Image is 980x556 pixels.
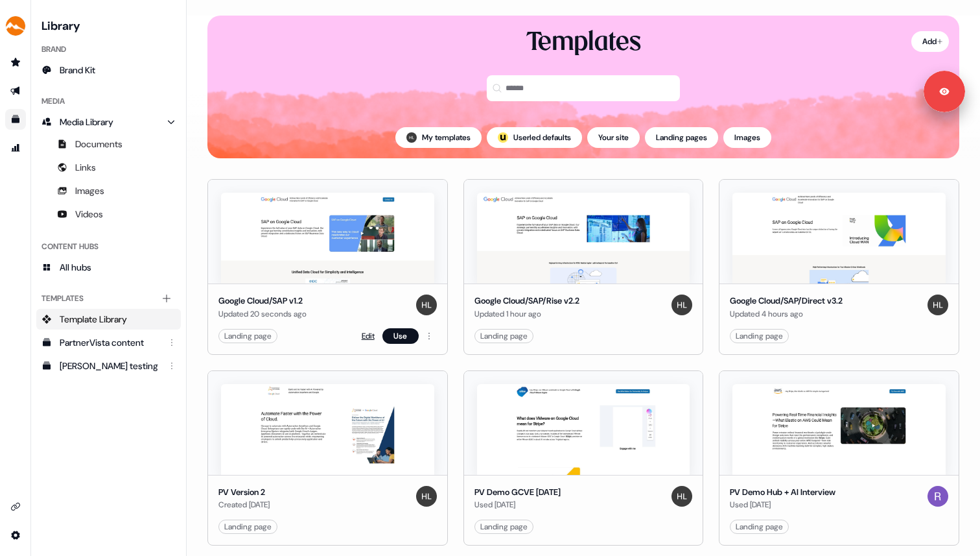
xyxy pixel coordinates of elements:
img: Hondo [406,132,417,143]
div: PV Demo GCVE [DATE] [474,486,561,499]
div: Created [DATE] [218,498,270,511]
img: Google Cloud/SAP/Direct v3.2 [732,193,946,284]
div: Used [DATE] [474,498,561,511]
div: Landing page [480,520,528,533]
button: Images [723,127,771,148]
div: Google Cloud/SAP v1.2 [218,295,307,308]
a: Go to templates [5,109,26,130]
a: Go to attribution [5,138,26,158]
div: ; [498,132,508,143]
img: Hondo [416,486,437,507]
div: Updated 1 hour ago [474,308,579,320]
span: Brand Kit [60,64,95,77]
span: Documents [75,138,122,151]
button: Landing pages [645,127,718,148]
a: Videos [36,204,181,224]
span: Media Library [60,115,113,128]
div: Landing page [224,330,272,343]
button: PV Demo Hub + AI InterviewPV Demo Hub + AI InterviewUsed [DATE]RickLanding page [719,370,959,546]
button: Your site [587,127,640,148]
button: Google Cloud/SAP/Rise v2.2Google Cloud/SAP/Rise v2.2Updated 1 hour agoHondoLanding page [463,179,704,355]
div: Landing page [480,330,528,343]
img: Google Cloud/SAP/Rise v2.2 [477,193,690,284]
div: Landing page [224,520,272,533]
img: PV Demo Hub + AI Interview [732,384,946,475]
button: Google Cloud/SAP v1.2Google Cloud/SAP v1.2Updated 20 seconds agoHondoLanding pageEditUse [207,179,448,355]
div: Updated 20 seconds ago [218,308,307,320]
img: PV Version 2 [221,384,434,475]
img: Hondo [671,486,692,507]
a: Documents [36,134,181,154]
div: Used [DATE] [730,498,835,511]
button: PV Demo GCVE 8.21.25PV Demo GCVE [DATE]Used [DATE]HondoLanding page [463,370,704,546]
div: Brand [36,39,181,60]
div: Google Cloud/SAP/Direct v3.2 [730,295,843,308]
img: PV Demo GCVE 8.21.25 [477,384,690,475]
button: My templates [395,127,482,148]
div: Updated 4 hours ago [730,308,843,320]
img: userled logo [498,132,508,143]
img: Hondo [671,295,692,315]
div: Landing page [736,330,783,343]
div: Content Hubs [36,236,181,257]
div: Templates [526,26,641,60]
span: Images [75,184,104,197]
span: Videos [75,208,103,221]
div: Google Cloud/SAP/Rise v2.2 [474,295,579,308]
a: [PERSON_NAME] testing [36,356,181,376]
span: Template Library [60,313,127,326]
div: PV Version 2 [218,486,270,499]
a: Go to outbound experience [5,80,26,101]
div: PartnerVista content [60,336,160,349]
a: Links [36,157,181,178]
div: Templates [36,288,181,309]
a: Media Library [36,112,181,132]
img: Hondo [927,295,948,315]
button: userled logo;Userled defaults [487,127,582,148]
span: All hubs [60,261,91,274]
a: Edit [362,330,375,343]
a: All hubs [36,257,181,278]
h3: Library [36,16,181,34]
button: PV Version 2PV Version 2Created [DATE]HondoLanding page [207,370,448,546]
button: Add [911,31,949,52]
img: Google Cloud/SAP v1.2 [221,193,434,284]
span: Links [75,161,96,174]
button: Use [382,328,419,344]
div: PV Demo Hub + AI Interview [730,486,835,499]
div: Landing page [736,520,783,533]
a: Brand Kit [36,60,181,80]
a: Go to prospects [5,52,26,73]
button: Google Cloud/SAP/Direct v3.2Google Cloud/SAP/Direct v3.2Updated 4 hours agoHondoLanding page [719,179,959,355]
div: Media [36,91,181,112]
img: Rick [927,486,948,507]
a: Images [36,180,181,201]
a: Go to integrations [5,525,26,546]
a: Go to integrations [5,496,26,517]
img: Hondo [416,295,437,315]
a: PartnerVista content [36,332,181,353]
a: Template Library [36,309,181,330]
div: [PERSON_NAME] testing [60,359,160,372]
